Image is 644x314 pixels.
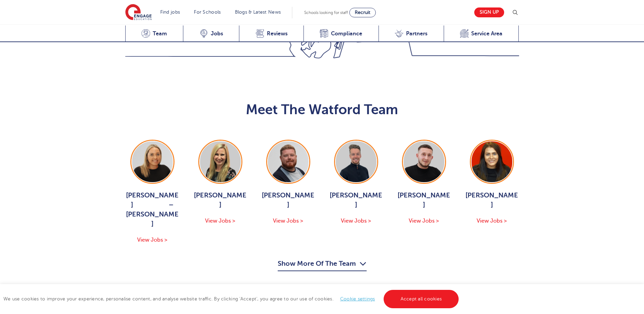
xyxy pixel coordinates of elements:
span: Jobs [211,30,223,37]
span: View Jobs > [137,237,167,243]
img: Charlie Muir [268,141,309,182]
img: Engage Education [125,4,152,21]
span: View Jobs > [273,218,303,224]
img: Craig Manley [336,141,376,182]
a: Accept all cookies [384,290,459,308]
span: [PERSON_NAME] [193,191,247,210]
span: View Jobs > [205,218,235,224]
span: Partners [406,30,427,37]
a: [PERSON_NAME] View Jobs > [329,140,383,225]
span: We use cookies to improve your experience, personalise content, and analyse website traffic. By c... [3,296,460,301]
img: Elisha Grillo [472,141,512,186]
img: Bridget Hicks [200,141,241,182]
a: [PERSON_NAME] View Jobs > [465,140,519,225]
button: Show More Of The Team [278,258,367,271]
a: Team [125,25,183,42]
a: Compliance [303,25,379,42]
span: View Jobs > [477,218,507,224]
a: [PERSON_NAME] View Jobs > [193,140,247,225]
span: [PERSON_NAME] [397,191,451,210]
a: For Schools [194,10,221,15]
a: Blogs & Latest News [235,10,281,15]
span: [PERSON_NAME] [465,191,519,210]
a: Recruit [349,8,376,17]
a: [PERSON_NAME] View Jobs > [261,140,315,225]
span: View Jobs > [341,218,371,224]
a: Find jobs [160,10,180,15]
span: Team [153,30,167,37]
span: Compliance [331,30,362,37]
a: Jobs [183,25,239,42]
a: Reviews [239,25,303,42]
a: [PERSON_NAME] View Jobs > [397,140,451,225]
a: Service Area [444,25,519,42]
span: [PERSON_NAME] [329,191,383,210]
img: Hadleigh Thomas – Moore [132,141,173,182]
span: Reviews [267,30,288,37]
span: View Jobs > [409,218,439,224]
a: [PERSON_NAME] – [PERSON_NAME] View Jobs > [125,140,180,244]
span: [PERSON_NAME] – [PERSON_NAME] [125,191,180,229]
span: Schools looking for staff [304,10,348,15]
a: Cookie settings [340,296,375,301]
span: Service Area [471,30,502,37]
a: Sign up [474,7,504,17]
img: Lenny Farhall [404,141,444,186]
h2: Meet The Watford Team [125,102,519,118]
span: Recruit [355,10,370,15]
a: Partners [379,25,444,42]
span: [PERSON_NAME] [261,191,315,210]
